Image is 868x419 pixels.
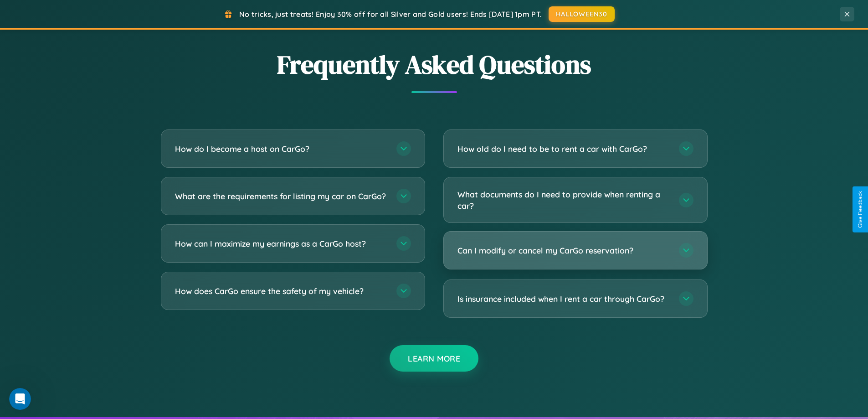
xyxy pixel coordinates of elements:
[390,345,478,372] button: Learn More
[549,6,615,22] button: HALLOWEEN30
[175,285,387,297] h3: How does CarGo ensure the safety of my vehicle?
[175,191,387,202] h3: What are the requirements for listing my car on CarGo?
[9,388,31,410] iframe: Intercom live chat
[175,238,387,249] h3: How can I maximize my earnings as a CarGo host?
[457,245,670,256] h3: Can I modify or cancel my CarGo reservation?
[857,191,863,228] div: Give Feedback
[457,189,670,211] h3: What documents do I need to provide when renting a car?
[457,293,670,305] h3: Is insurance included when I rent a car through CarGo?
[457,143,670,155] h3: How old do I need to be to rent a car with CarGo?
[175,143,387,155] h3: How do I become a host on CarGo?
[161,47,708,82] h2: Frequently Asked Questions
[239,10,542,19] span: No tricks, just treats! Enjoy 30% off for all Silver and Gold users! Ends [DATE] 1pm PT.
